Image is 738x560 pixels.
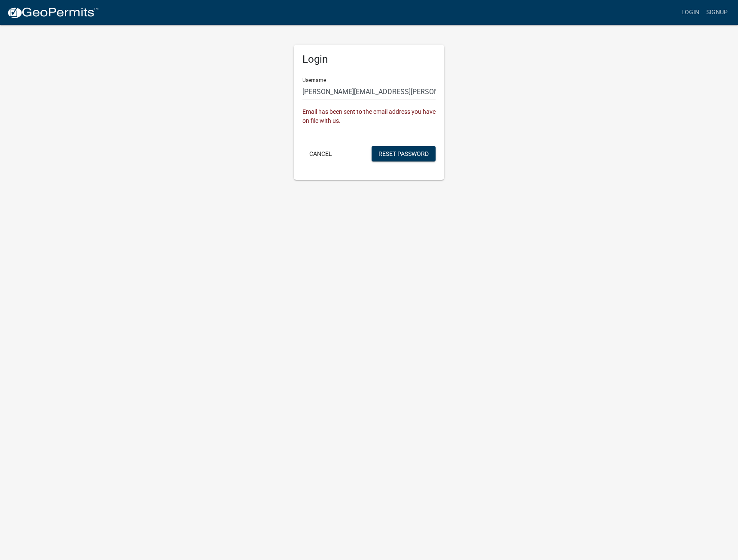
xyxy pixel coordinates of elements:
a: Signup [703,4,731,21]
button: Cancel [302,146,339,161]
a: Login [678,4,703,21]
button: Reset Password [372,146,436,161]
div: Email has been sent to the email address you have on file with us. [302,107,436,125]
h5: Login [302,53,436,66]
